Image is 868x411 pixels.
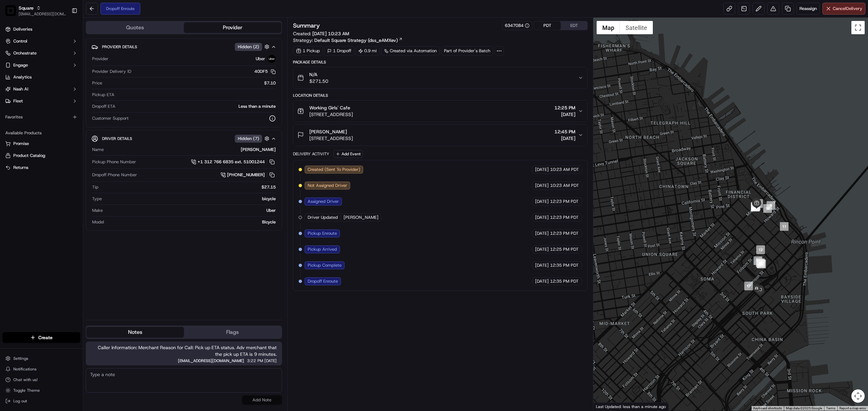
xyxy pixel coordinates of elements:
span: Reassign [799,6,817,12]
div: Bicycle [107,219,276,225]
button: Chat with us! [3,375,80,384]
button: [EMAIL_ADDRESS][DOMAIN_NAME] [19,11,66,17]
span: Cancel Delivery [833,6,862,12]
span: Pickup ETA [92,92,114,98]
button: Working Girls' Cafe[STREET_ADDRESS]12:25 PM[DATE] [293,100,587,122]
span: 12:25 PM [554,104,575,111]
span: Assigned Driver [308,199,339,205]
span: Settings [13,356,28,361]
span: Hidden ( 2 ) [238,44,259,50]
div: Delivery Activity [293,151,329,157]
span: Created (Sent To Provider) [308,167,360,173]
span: Chat with us! [13,377,38,382]
button: Hidden (7) [235,134,271,143]
div: [PERSON_NAME] [106,147,276,153]
span: [PERSON_NAME] [309,128,347,135]
button: Provider [184,22,281,33]
span: N/A [309,71,328,78]
button: Add Event [333,150,363,158]
div: Less than a minute [118,103,276,109]
a: Deliveries [3,24,80,35]
div: 14 [756,258,765,267]
span: Nash AI [13,86,28,92]
button: Reassign [796,3,820,15]
div: 10 [763,204,772,213]
button: Log out [3,396,80,406]
button: Toggle fullscreen view [851,21,865,34]
span: +1 312 766 6835 ext. 51001244 [198,159,265,165]
span: 10:23 AM PDT [550,183,579,189]
button: +1 312 766 6835 ext. 51001244 [191,158,276,166]
div: Strategy: [293,37,403,44]
span: Deliveries [13,26,32,32]
button: Keyboard shortcuts [753,406,782,411]
img: uber-new-logo.jpeg [268,55,276,63]
span: Model [92,219,104,225]
span: Pickup Phone Number [92,159,136,165]
a: Default Square Strategy (dss_eAMXev) [314,37,403,44]
span: [DATE] 10:23 AM [312,31,349,37]
span: Make [92,207,103,213]
span: $271.50 [309,78,328,84]
span: Engage [13,62,28,68]
div: Package Details [293,60,588,65]
span: 12:23 PM PDT [550,230,579,236]
div: Uber [105,207,276,213]
span: Dropoff ETA [92,103,115,109]
div: bicycle [104,196,276,202]
span: Provider Details [102,44,137,50]
span: Create [38,334,53,341]
span: Pickup Complete [308,262,342,268]
button: Orchestrate [3,48,80,59]
span: [DATE] [535,199,549,205]
span: Driver Updated [308,214,338,220]
button: Fleet [3,96,80,106]
button: EDT [561,21,587,30]
a: Open this area in Google Maps (opens a new window) [595,402,617,411]
button: Settings [3,354,80,363]
button: CancelDelivery [822,3,865,15]
div: Last Updated: less than a minute ago [593,402,669,411]
div: 16 [757,259,765,268]
span: Default Square Strategy (dss_eAMXev) [314,37,398,44]
span: [DATE] [554,111,575,118]
span: 10:23 AM PDT [550,167,579,173]
a: Product Catalog [5,153,77,159]
span: Notifications [13,366,37,372]
button: 40DF5 [254,68,276,74]
button: Hidden (2) [235,43,271,51]
span: Map data ©2025 Google [786,406,822,410]
button: SquareSquare[EMAIL_ADDRESS][DOMAIN_NAME] [3,3,69,19]
span: Hidden ( 7 ) [238,136,259,142]
div: 11 [780,222,789,231]
span: Pickup Arrived [308,246,337,252]
span: Square [19,5,34,11]
span: [DATE] [535,262,549,268]
button: Provider DetailsHidden (2) [91,41,276,52]
a: Returns [5,165,77,171]
span: [DATE] [535,167,549,173]
div: 13 [754,256,762,265]
div: 12 [756,245,765,254]
div: Favorites [3,112,80,122]
span: Analytics [13,74,32,80]
button: Notifications [3,364,80,374]
span: [DATE] [264,359,277,363]
span: [PHONE_NUMBER] [227,172,265,178]
span: [DATE] [535,278,549,284]
span: Not Assigned Driver [308,183,347,189]
span: [STREET_ADDRESS] [309,135,353,142]
span: Returns [13,165,28,171]
span: Name [92,147,104,153]
span: 12:45 PM [554,128,575,135]
button: 6347084 [505,23,529,29]
span: [PERSON_NAME] [344,214,378,220]
a: Analytics [3,72,80,82]
span: Tip [92,184,98,190]
span: Uber [256,56,265,62]
div: 7 [751,203,760,211]
span: $7.10 [264,80,276,86]
div: $27.15 [101,184,276,190]
span: Fleet [13,98,23,104]
span: Caller Information: Merchant Reason for Call: Pick up ETA status. Adv merchant that the pick up E... [91,344,277,357]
